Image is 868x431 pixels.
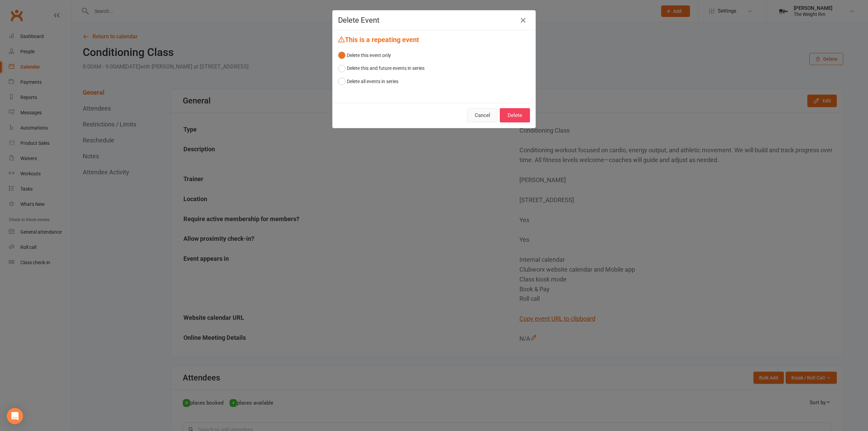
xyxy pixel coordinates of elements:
button: Delete this event only [338,49,391,62]
button: Delete all events in series [338,75,398,88]
h4: Delete Event [338,16,530,24]
div: Open Intercom Messenger [7,408,23,424]
h4: This is a repeating event [338,36,530,43]
button: Delete this and future events in series [338,62,425,75]
button: Close [518,15,529,26]
button: Cancel [467,108,498,122]
button: Delete [500,108,530,122]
